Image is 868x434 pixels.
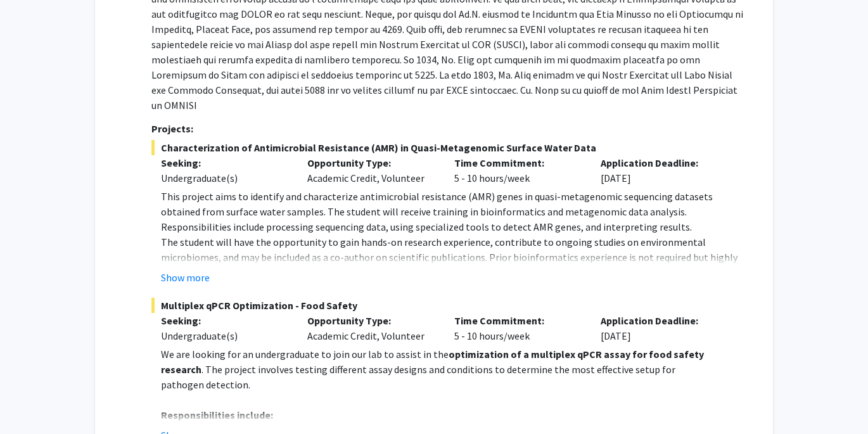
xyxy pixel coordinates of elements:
p: Opportunity Type: [307,313,435,328]
span: Characterization of Antimicrobial Resistance (AMR) in Quasi-Metagenomic Surface Water Data [151,140,748,155]
p: Seeking: [161,313,289,328]
strong: Projects: [151,122,193,135]
p: This project aims to identify and characterize antimicrobial resistance (AMR) genes in quasi-meta... [161,189,748,234]
div: Undergraduate(s) [161,170,289,186]
p: Time Commitment: [454,155,582,170]
p: Seeking: [161,155,289,170]
div: Undergraduate(s) [161,328,289,343]
iframe: Chat [10,377,54,424]
p: Application Deadline: [601,155,729,170]
button: Show more [161,270,210,285]
p: The student will have the opportunity to gain hands-on research experience, contribute to ongoing... [161,234,748,280]
strong: optimization of a multiplex qPCR assay for food safety research [161,348,704,376]
p: Application Deadline: [601,313,729,328]
p: We are looking for an undergraduate to join our lab to assist in the . The project involves testi... [161,347,748,392]
p: Opportunity Type: [307,155,435,170]
div: 5 - 10 hours/week [445,155,592,186]
div: Academic Credit, Volunteer [298,155,445,186]
div: [DATE] [591,155,738,186]
div: [DATE] [591,313,738,343]
strong: Responsibilities include: [161,409,273,421]
div: Academic Credit, Volunteer [298,313,445,343]
p: Time Commitment: [454,313,582,328]
div: 5 - 10 hours/week [445,313,592,343]
span: Multiplex qPCR Optimization - Food Safety [151,298,748,313]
